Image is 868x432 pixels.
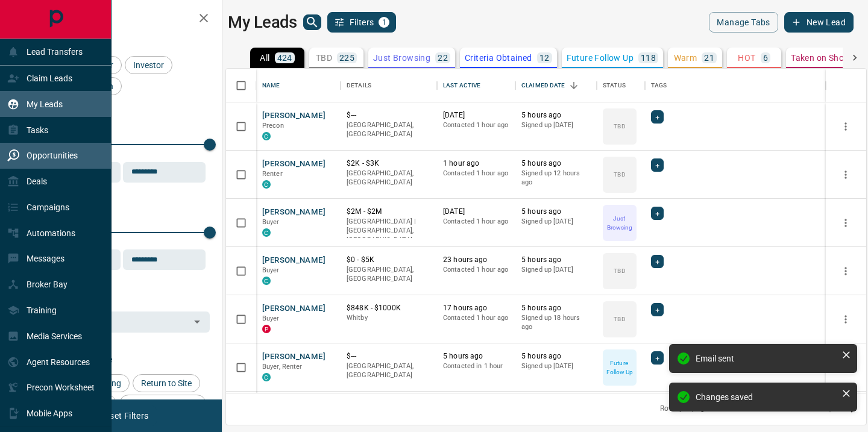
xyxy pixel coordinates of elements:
span: + [655,207,659,219]
button: more [837,262,855,280]
div: Claimed Date [521,69,565,102]
p: 5 hours ago [521,351,591,362]
p: Signed up [DATE] [521,362,591,371]
p: Contacted 1 hour ago [443,169,509,178]
button: [PERSON_NAME] [262,255,325,266]
p: 424 [277,54,292,62]
h2: Filters [39,12,210,27]
button: [PERSON_NAME] [262,303,325,315]
p: [GEOGRAPHIC_DATA], [GEOGRAPHIC_DATA] [347,362,431,380]
div: Details [347,69,371,102]
span: Buyer [262,266,280,274]
p: 23 hours ago [443,255,509,265]
div: condos.ca [262,180,271,189]
p: Rows per page: [660,404,711,414]
p: Contacted in 1 hour [443,362,509,371]
p: [GEOGRAPHIC_DATA], [GEOGRAPHIC_DATA] [347,169,431,187]
p: [DATE] [443,207,509,217]
div: Changes saved [696,392,837,402]
p: HOT [738,54,755,62]
p: Just Browsing [604,214,635,232]
p: [GEOGRAPHIC_DATA], [GEOGRAPHIC_DATA] [347,265,431,284]
p: Signed up 18 hours ago [521,313,591,332]
div: + [651,207,664,220]
div: Tags [645,69,826,102]
p: 225 [339,54,354,62]
div: + [651,158,664,172]
p: 17 hours ago [443,303,509,313]
p: [GEOGRAPHIC_DATA], [GEOGRAPHIC_DATA] [347,121,431,139]
p: Warm [674,54,697,62]
p: TBD [614,315,625,324]
span: Return to Site [137,378,196,388]
div: Last Active [443,69,480,102]
button: Open [189,313,206,330]
p: 12 [539,54,550,62]
button: [PERSON_NAME] [262,158,325,170]
p: All [260,54,269,62]
p: $0 - $5K [347,255,431,265]
p: $--- [347,351,431,362]
button: New Lead [784,12,854,33]
p: TBD [614,170,625,179]
span: Buyer [262,315,280,322]
button: Reset Filters [92,405,156,426]
p: $848K - $1000K [347,303,431,313]
div: + [651,303,664,316]
button: more [837,310,855,328]
div: property.ca [262,325,271,333]
span: Investor [129,60,168,70]
p: TBD [316,54,332,62]
div: Name [262,69,280,102]
p: 6 [763,54,768,62]
p: TBD [614,122,625,131]
button: Sort [565,77,582,94]
button: more [837,214,855,232]
div: condos.ca [262,132,271,140]
p: Whitby [347,313,431,323]
p: [GEOGRAPHIC_DATA] | [GEOGRAPHIC_DATA], [GEOGRAPHIC_DATA] [347,217,431,245]
span: + [655,111,659,123]
div: Name [256,69,341,102]
p: 1 hour ago [443,158,509,169]
div: Email sent [696,354,837,363]
div: Details [341,69,437,102]
p: $2M - $2M [347,207,431,217]
p: Signed up 12 hours ago [521,169,591,187]
p: 5 hours ago [521,110,591,121]
span: + [655,255,659,268]
p: 5 hours ago [521,303,591,313]
p: 118 [641,54,656,62]
p: Future Follow Up [604,358,635,377]
span: Buyer, Renter [262,363,303,371]
div: Investor [125,56,172,74]
div: + [651,110,664,124]
button: more [837,117,855,136]
span: Buyer [262,218,280,226]
span: + [655,352,659,364]
p: Just Browsing [373,54,430,62]
span: 1 [380,18,388,27]
p: Signed up [DATE] [521,265,591,275]
button: [PERSON_NAME] [262,207,325,218]
p: 5 hours ago [521,255,591,265]
div: condos.ca [262,228,271,237]
div: Tags [651,69,667,102]
p: 5 hours ago [521,207,591,217]
button: search button [303,14,321,30]
span: Renter [262,170,283,178]
p: $--- [347,110,431,121]
div: Status [603,69,626,102]
div: + [651,255,664,268]
p: Criteria Obtained [465,54,532,62]
p: $2K - $3K [347,158,431,169]
button: Manage Tabs [709,12,778,33]
p: Contacted 1 hour ago [443,121,509,130]
span: Set up Listing Alert [124,399,202,409]
button: [PERSON_NAME] [262,351,325,363]
h1: My Leads [228,13,297,32]
div: Status [597,69,645,102]
p: Signed up [DATE] [521,217,591,227]
div: Return to Site [133,374,200,392]
span: Precon [262,122,284,130]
